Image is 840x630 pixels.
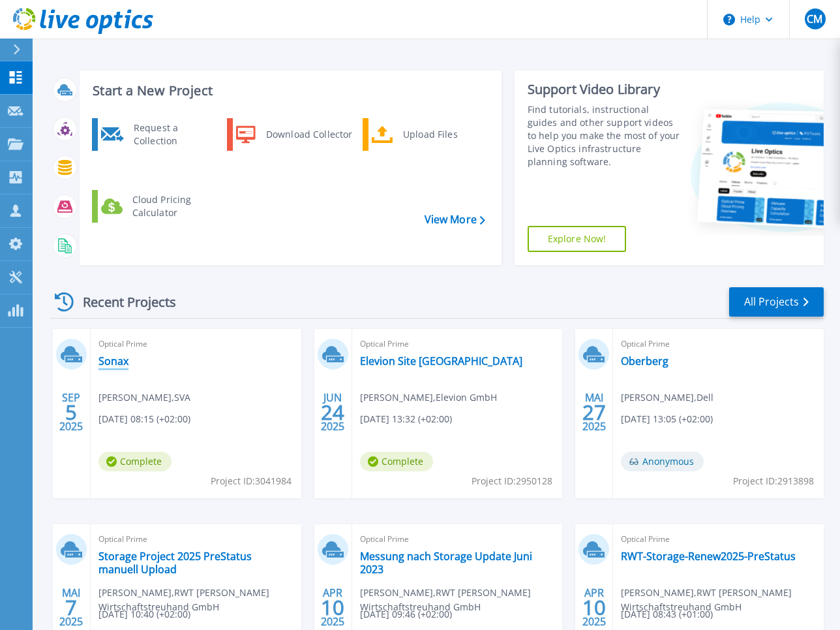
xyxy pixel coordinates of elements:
[321,602,344,613] span: 10
[360,354,522,368] a: Elevion Site [GEOGRAPHIC_DATA]
[621,532,816,546] span: Optical Prime
[363,118,496,151] a: Upload Files
[127,121,222,148] div: Request a Collection
[93,84,485,98] h3: Start a New Project
[98,337,293,351] span: Optical Prime
[621,607,713,622] span: [DATE] 08:43 (+01:00)
[98,354,128,368] a: Sonax
[98,390,190,405] span: [PERSON_NAME] , SVA
[98,607,190,622] span: [DATE] 10:40 (+02:00)
[92,190,226,223] a: Cloud Pricing Calculator
[360,532,555,546] span: Optical Prime
[360,337,555,351] span: Optical Prime
[360,452,433,471] span: Complete
[733,474,814,488] span: Project ID: 2913898
[528,81,681,98] div: Support Video Library
[321,407,344,418] span: 24
[528,103,681,168] div: Find tutorials, instructional guides and other support videos to help you make the most of your L...
[65,407,77,418] span: 5
[729,287,824,317] a: All Projects
[320,388,345,436] div: JUN 2025
[260,121,358,148] div: Download Collector
[621,586,824,614] span: [PERSON_NAME] , RWT [PERSON_NAME] Wirtschaftstreuhand GmbH
[98,550,293,576] a: Storage Project 2025 PreStatus manuell Upload
[360,390,497,405] span: [PERSON_NAME] , Elevion GmbH
[582,388,607,436] div: MAI 2025
[92,118,226,151] a: Request a Collection
[425,213,485,226] a: View More
[472,474,552,488] span: Project ID: 2950128
[360,607,452,622] span: [DATE] 09:46 (+02:00)
[621,354,668,368] a: Oberberg
[582,602,606,613] span: 10
[582,407,606,418] span: 27
[98,532,293,546] span: Optical Prime
[360,586,563,614] span: [PERSON_NAME] , RWT [PERSON_NAME] Wirtschaftstreuhand GmbH
[621,550,796,563] a: RWT-Storage-Renew2025-PreStatus
[98,452,172,471] span: Complete
[360,550,555,576] a: Messung nach Storage Update Juni 2023
[126,193,222,219] div: Cloud Pricing Calculator
[59,388,83,436] div: SEP 2025
[528,226,627,252] a: Explore Now!
[50,286,194,318] div: Recent Projects
[621,412,713,426] span: [DATE] 13:05 (+02:00)
[621,390,713,405] span: [PERSON_NAME] , Dell
[227,118,361,151] a: Download Collector
[621,337,816,351] span: Optical Prime
[621,452,704,471] span: Anonymous
[397,121,493,148] div: Upload Files
[360,412,452,426] span: [DATE] 13:32 (+02:00)
[65,602,77,613] span: 7
[98,412,190,426] span: [DATE] 08:15 (+02:00)
[98,586,301,614] span: [PERSON_NAME] , RWT [PERSON_NAME] Wirtschaftstreuhand GmbH
[211,474,292,488] span: Project ID: 3041984
[807,14,822,24] span: CM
